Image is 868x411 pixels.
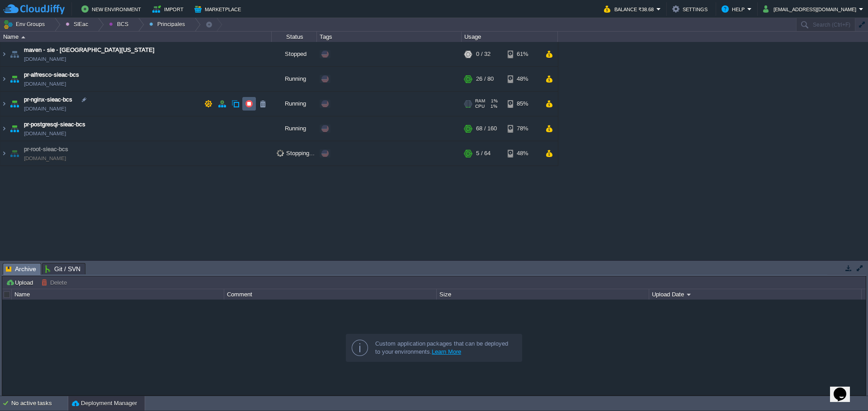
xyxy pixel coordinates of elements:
[0,141,8,166] img: AMDAwAAAACH5BAEAAAAALAAAAAABAAEAAAICRAEAOw==
[24,55,66,64] span: [DOMAIN_NAME]
[272,32,316,42] div: Status
[12,289,224,300] div: Name
[272,42,317,66] div: Stopped
[476,141,491,166] div: 5 / 64
[109,18,132,31] button: BCS
[476,116,497,141] div: 68 / 160
[24,70,79,79] a: pr-alfresco-sieac-bcs
[8,67,21,91] img: AMDAwAAAACH5BAEAAAAALAAAAAABAAEAAAICRAEAOw==
[437,289,649,300] div: Size
[24,104,66,113] span: [DOMAIN_NAME]
[8,92,21,116] img: AMDAwAAAACH5BAEAAAAALAAAAAABAAEAAAICRAEAOw==
[45,263,80,274] span: Git / SVN
[1,32,271,42] div: Name
[508,42,537,66] div: 61%
[604,4,656,14] button: Balance ₹38.68
[24,145,68,154] a: pr-root-sieac-bcs
[3,18,48,31] button: Env Groups
[508,116,537,141] div: 78%
[24,95,72,104] a: pr-nginx-sieac-bcs
[225,289,436,300] div: Comment
[277,150,315,157] span: Stopping...
[6,263,36,275] span: Archive
[24,154,66,163] a: [DOMAIN_NAME]
[8,116,21,141] img: AMDAwAAAACH5BAEAAAAALAAAAAABAAEAAAICRAEAOw==
[0,42,8,66] img: AMDAwAAAACH5BAEAAAAALAAAAAABAAEAAAICRAEAOw==
[272,92,317,116] div: Running
[24,79,66,88] span: [DOMAIN_NAME]
[375,340,514,356] div: Custom application packages that can be deployed to your environments.
[475,104,485,109] span: CPU
[149,18,188,31] button: Principales
[11,396,68,411] div: No active tasks
[508,67,537,91] div: 48%
[24,46,155,55] a: maven - sie - [GEOGRAPHIC_DATA][US_STATE]
[722,4,747,14] button: Help
[3,4,65,15] img: CloudJiffy
[0,67,8,91] img: AMDAwAAAACH5BAEAAAAALAAAAAABAAEAAAICRAEAOw==
[508,92,537,116] div: 85%
[489,98,498,104] span: 1%
[475,98,485,104] span: RAM
[462,32,557,42] div: Usage
[476,67,494,91] div: 26 / 80
[488,104,497,109] span: 1%
[0,92,8,116] img: AMDAwAAAACH5BAEAAAAALAAAAAABAAEAAAICRAEAOw==
[763,4,859,14] button: [EMAIL_ADDRESS][DOMAIN_NAME]
[830,375,859,402] iframe: chat widget
[72,399,137,408] button: Deployment Manager
[476,42,491,66] div: 0 / 32
[81,4,144,14] button: New Environment
[8,141,21,166] img: AMDAwAAAACH5BAEAAAAALAAAAAABAAEAAAICRAEAOw==
[152,4,186,14] button: Import
[41,278,70,286] button: Delete
[672,4,710,14] button: Settings
[272,116,317,141] div: Running
[508,141,537,166] div: 48%
[194,4,244,14] button: Marketplace
[6,278,36,286] button: Upload
[432,348,461,355] a: Learn More
[21,36,25,38] img: AMDAwAAAACH5BAEAAAAALAAAAAABAAEAAAICRAEAOw==
[24,129,66,138] span: [DOMAIN_NAME]
[317,32,461,42] div: Tags
[66,18,91,31] button: SIEac
[0,116,8,141] img: AMDAwAAAACH5BAEAAAAALAAAAAABAAEAAAICRAEAOw==
[8,42,21,66] img: AMDAwAAAACH5BAEAAAAALAAAAAABAAEAAAICRAEAOw==
[272,67,317,91] div: Running
[24,120,85,129] a: pr-postgresql-sieac-bcs
[650,289,861,300] div: Upload Date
